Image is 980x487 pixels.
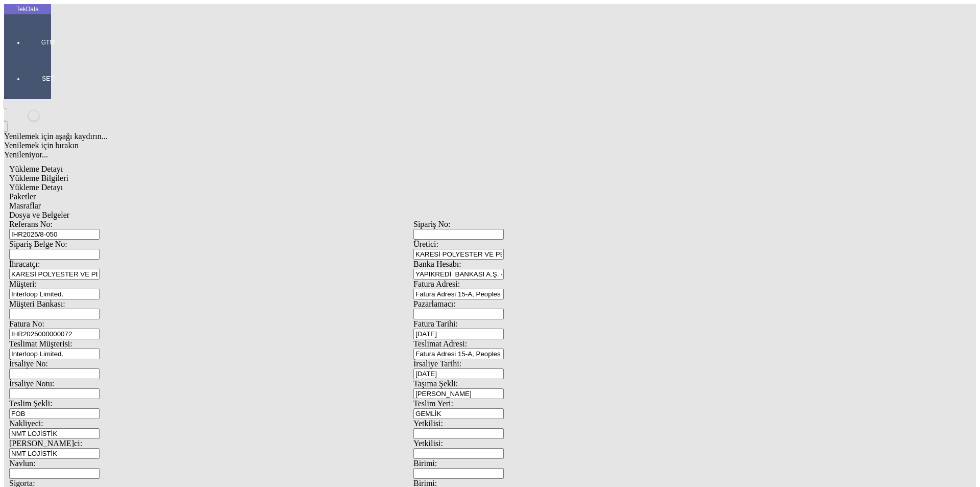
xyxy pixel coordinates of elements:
span: Müşteri: [9,280,37,288]
span: Müşteri Bankası: [9,299,65,308]
span: GTM [33,38,63,47]
span: Banka Hesabı: [413,260,461,268]
span: [PERSON_NAME]ci: [9,439,82,448]
span: Navlun: [9,459,36,468]
div: Yenilemek için bırakın [4,141,823,150]
span: İrsaliye Tarihi: [413,359,461,368]
span: Fatura No: [9,319,44,328]
span: Paketler [9,192,36,201]
span: Teslimat Adresi: [413,339,467,348]
span: Sipariş No: [413,220,450,228]
span: Referans No: [9,220,53,228]
div: Yenileniyor... [4,150,823,159]
span: Masraflar [9,201,41,210]
span: İrsaliye No: [9,359,48,368]
span: Birimi: [413,459,437,468]
div: Yenilemek için aşağı kaydırın... [4,132,823,141]
span: Yetkilisi: [413,419,443,428]
span: Taşıma Şekli: [413,379,458,388]
span: Teslimat Müşterisi: [9,339,72,348]
span: Yükleme Bilgileri [9,174,68,182]
span: Fatura Tarihi: [413,319,458,328]
span: Teslim Şekli: [9,399,53,408]
span: İhracatçı: [9,260,40,268]
div: TekData [4,5,51,13]
span: Pazarlamacı: [413,299,456,308]
span: İrsaliye Notu: [9,379,54,388]
span: Üretici: [413,240,438,248]
span: Yetkilisi: [413,439,443,448]
span: Sipariş Belge No: [9,240,67,248]
span: Teslim Yeri: [413,399,453,408]
span: SET [33,75,63,83]
span: Dosya ve Belgeler [9,211,69,219]
span: Yükleme Detayı [9,183,63,192]
span: Fatura Adresi: [413,280,460,288]
span: Nakliyeci: [9,419,43,428]
span: Yükleme Detayı [9,165,63,173]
